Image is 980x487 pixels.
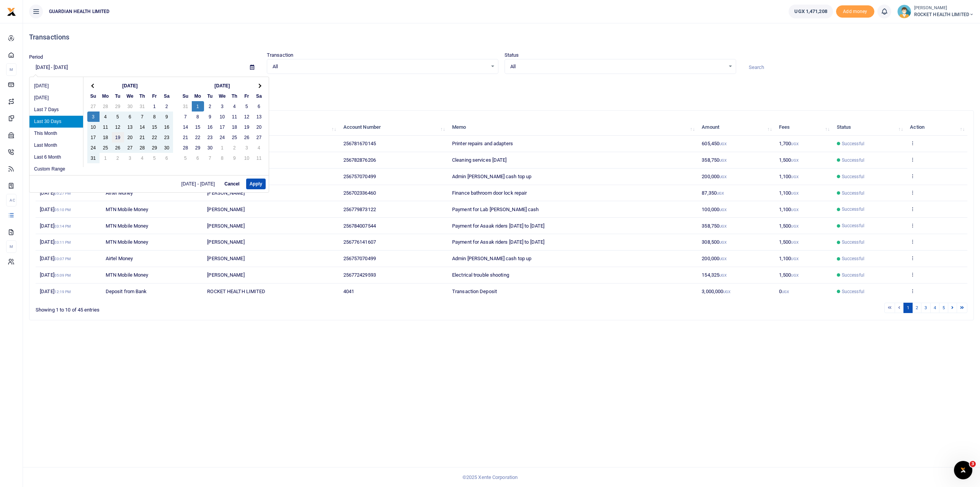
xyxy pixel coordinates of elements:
[786,5,836,18] li: Wallet ballance
[54,224,71,228] small: 03:14 PM
[29,33,974,41] h4: Transactions
[253,112,265,122] td: 13
[192,132,204,143] td: 22
[204,132,216,143] td: 23
[229,122,241,132] td: 18
[29,83,974,91] p: Download
[124,153,136,163] td: 3
[106,256,133,261] span: Airtel Money
[100,112,112,122] td: 4
[192,112,204,122] td: 8
[842,272,864,279] span: Successful
[112,143,124,153] td: 26
[207,272,244,278] span: [PERSON_NAME]
[180,132,192,143] td: 21
[702,174,727,179] span: 200,000
[221,179,243,189] button: Cancel
[203,119,339,136] th: Name: activate to sort column ascending
[791,142,798,146] small: UGX
[343,157,376,163] span: 256782876206
[702,157,727,163] span: 358,750
[343,207,376,212] span: 256779873122
[204,91,216,101] th: Tu
[791,158,798,162] small: UGX
[149,91,161,101] th: Fr
[343,223,376,229] span: 256784007544
[36,302,421,314] div: Showing 1 to 10 of 45 entries
[253,143,265,153] td: 4
[842,255,864,262] span: Successful
[136,91,149,101] th: Th
[100,80,161,91] th: [DATE]
[216,122,229,132] td: 17
[29,61,244,74] input: select period
[842,173,864,180] span: Successful
[29,92,83,104] li: [DATE]
[246,179,266,189] button: Apply
[204,153,216,163] td: 7
[124,101,136,112] td: 30
[452,157,506,163] span: Cleaning services [DATE]
[510,63,725,71] span: All
[106,239,149,245] span: MTN Mobile Money
[180,143,192,153] td: 28
[180,91,192,101] th: Su
[702,272,727,278] span: 154,325
[836,5,874,18] li: Toup your wallet
[192,122,204,132] td: 15
[343,256,376,261] span: 256757070499
[719,175,727,179] small: UGX
[216,112,229,122] td: 10
[719,273,727,277] small: UGX
[106,190,133,196] span: Airtel Money
[7,8,16,14] a: logo-small logo-large logo-large
[54,191,71,195] small: 05:27 PM
[180,122,192,132] td: 14
[253,101,265,112] td: 6
[54,240,71,244] small: 03:11 PM
[40,223,71,229] span: [DATE]
[112,122,124,132] td: 12
[29,116,83,128] li: Last 30 Days
[723,290,730,294] small: UGX
[791,175,798,179] small: UGX
[842,288,864,295] span: Successful
[40,207,71,212] span: [DATE]
[161,143,173,153] td: 30
[702,256,727,261] span: 200,000
[229,143,241,153] td: 2
[106,223,149,229] span: MTN Mobile Money
[779,157,799,163] span: 1,500
[100,132,112,143] td: 18
[192,101,204,112] td: 1
[112,101,124,112] td: 29
[719,208,727,212] small: UGX
[136,122,149,132] td: 14
[180,153,192,163] td: 5
[779,207,799,212] span: 1,100
[779,272,799,278] span: 1,500
[779,289,789,294] span: 0
[717,191,724,195] small: UGX
[87,153,100,163] td: 31
[791,224,798,228] small: UGX
[702,190,724,196] span: 87,350
[842,190,864,197] span: Successful
[161,112,173,122] td: 9
[29,139,83,151] li: Last Month
[697,119,775,136] th: Amount: activate to sort column ascending
[87,143,100,153] td: 24
[192,91,204,101] th: Mo
[241,112,253,122] td: 12
[161,91,173,101] th: Sa
[87,101,100,112] td: 27
[136,101,149,112] td: 31
[779,256,799,261] span: 1,100
[124,112,136,122] td: 6
[204,101,216,112] td: 2
[241,91,253,101] th: Fr
[702,141,727,146] span: 605,450
[87,112,100,122] td: 3
[106,272,149,278] span: MTN Mobile Money
[702,223,727,229] span: 358,750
